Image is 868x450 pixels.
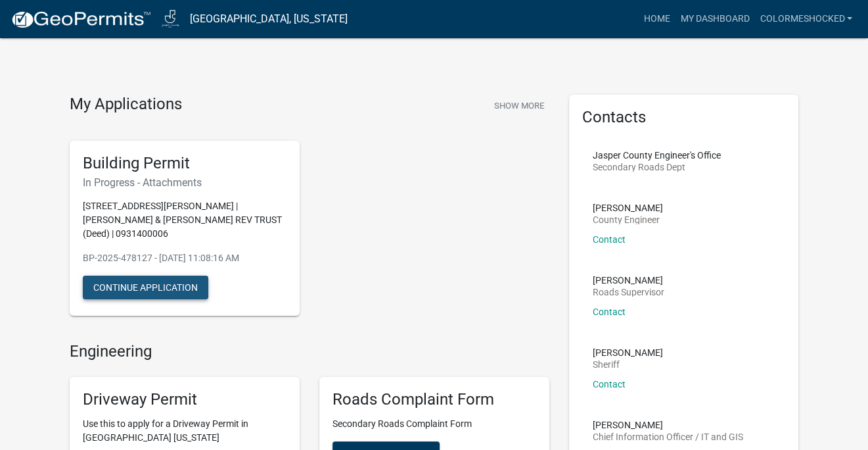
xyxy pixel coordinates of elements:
[593,203,663,213] p: [PERSON_NAME]
[593,162,721,172] p: Secondary Roads Dept
[754,7,857,32] a: ColorMeShocked
[332,417,536,431] p: Secondary Roads Complaint Form
[593,360,663,369] p: Sheriff
[593,234,626,245] a: Contact
[593,432,743,441] p: Chief Information Officer / IT and GIS
[675,7,754,32] a: My Dashboard
[582,108,786,127] h5: Contacts
[332,390,536,409] h5: Roads Complaint Form
[83,176,286,189] h6: In Progress - Attachments
[593,379,626,389] a: Contact
[593,151,721,160] p: Jasper County Engineer's Office
[70,342,549,361] h4: Engineering
[593,276,664,285] p: [PERSON_NAME]
[638,7,675,32] a: Home
[593,287,664,297] p: Roads Supervisor
[83,276,208,299] button: Continue Application
[83,154,286,173] h5: Building Permit
[190,8,348,30] a: [GEOGRAPHIC_DATA], [US_STATE]
[593,307,626,317] a: Contact
[83,199,286,241] p: [STREET_ADDRESS][PERSON_NAME] | [PERSON_NAME] & [PERSON_NAME] REV TRUST (Deed) | 0931400006
[83,390,286,409] h5: Driveway Permit
[162,10,179,28] img: Jasper County, Iowa
[593,215,663,224] p: County Engineer
[489,95,549,116] button: Show More
[593,420,743,430] p: [PERSON_NAME]
[593,348,663,357] p: [PERSON_NAME]
[83,417,286,445] p: Use this to apply for a Driveway Permit in [GEOGRAPHIC_DATA] [US_STATE]
[83,251,286,265] p: BP-2025-478127 - [DATE] 11:08:16 AM
[70,95,182,114] h4: My Applications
